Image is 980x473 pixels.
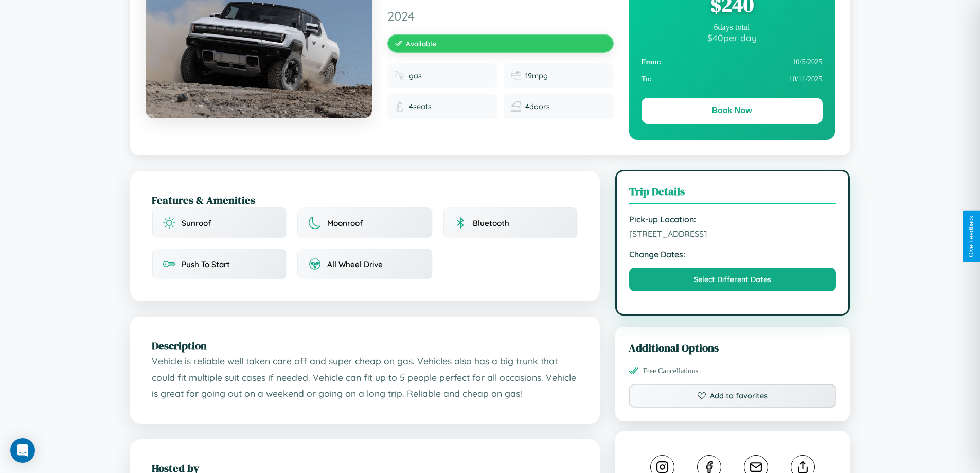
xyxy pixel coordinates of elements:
span: 19 mpg [525,71,548,80]
span: [STREET_ADDRESS] [629,229,836,239]
span: Bluetooth [473,218,509,228]
span: gas [409,71,422,80]
span: Available [406,39,436,48]
div: Open Intercom Messenger [10,438,35,463]
p: Vehicle is reliable well taken care off and super cheap on gas. Vehicles also has a big trunk tha... [152,353,578,402]
span: Push To Start [182,259,230,269]
span: 2024 [387,8,614,24]
button: Add to favorites [629,384,837,408]
span: Free Cancellations [643,366,699,375]
h2: Description [152,338,578,353]
span: Sunroof [182,218,211,228]
h2: Features & Amenities [152,192,578,207]
span: Moonroof [327,218,363,228]
div: 10 / 5 / 2025 [642,54,823,71]
strong: To: [642,75,652,83]
div: 6 days total [642,23,823,32]
span: 4 seats [409,102,432,111]
div: $ 40 per day [642,32,823,43]
button: Book Now [642,98,823,124]
button: Select Different Dates [629,268,836,291]
div: Give Feedback [968,216,975,257]
h3: Additional Options [629,340,837,355]
span: All Wheel Drive [327,259,383,269]
img: Seats [395,101,405,112]
img: Fuel type [395,71,405,81]
img: Doors [511,101,521,112]
strong: From: [642,58,662,66]
strong: Change Dates: [629,249,836,259]
span: 4 doors [525,102,550,111]
div: 10 / 11 / 2025 [642,71,823,87]
img: Fuel efficiency [511,71,521,81]
strong: Pick-up Location: [629,214,836,224]
h3: Trip Details [629,184,836,204]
